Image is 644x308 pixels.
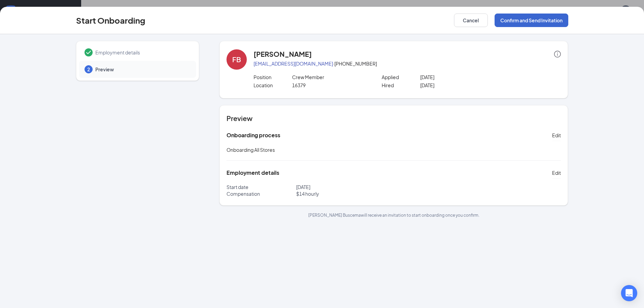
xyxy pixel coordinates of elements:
[254,60,561,67] p: · [PHONE_NUMBER]
[292,82,369,89] p: 16379
[420,82,497,89] p: [DATE]
[254,61,333,67] a: [EMAIL_ADDRESS][DOMAIN_NAME]
[296,184,394,190] p: [DATE]
[254,49,312,59] h4: [PERSON_NAME]
[495,14,568,27] button: Confirm and Send Invitation
[87,66,90,73] span: 2
[226,114,561,123] h4: Preview
[226,147,275,153] span: Onboarding All Stores
[420,74,497,80] p: [DATE]
[552,169,561,176] span: Edit
[296,190,394,197] p: $ 14 hourly
[232,55,241,64] div: FB
[226,132,280,139] h5: Onboarding process
[76,15,145,26] h3: Start Onboarding
[226,184,296,190] p: Start date
[621,285,637,301] div: Open Intercom Messenger
[552,130,561,141] button: Edit
[552,132,561,139] span: Edit
[382,74,420,80] p: Applied
[292,74,369,80] p: Crew Member
[382,82,420,89] p: Hired
[254,74,292,80] p: Position
[552,167,561,178] button: Edit
[454,14,488,27] button: Cancel
[554,51,561,57] span: info-circle
[219,212,568,218] p: [PERSON_NAME] Buscema will receive an invitation to start onboarding once you confirm.
[85,48,93,56] svg: Checkmark
[254,82,292,89] p: Location
[226,169,279,176] h5: Employment details
[226,190,296,197] p: Compensation
[95,49,189,56] span: Employment details
[95,66,189,73] span: Preview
